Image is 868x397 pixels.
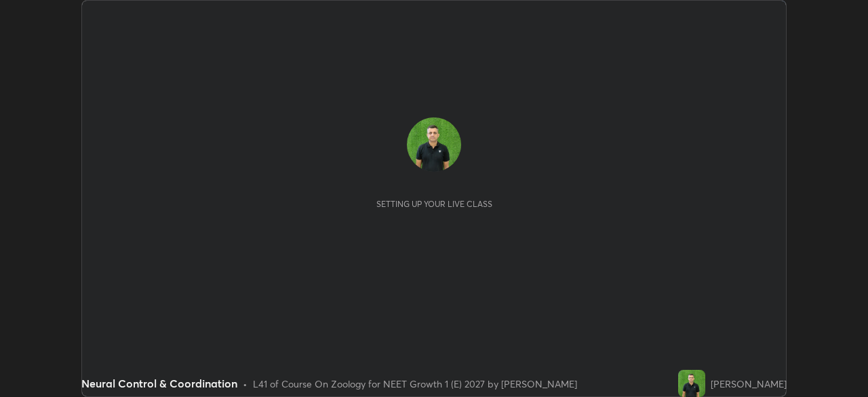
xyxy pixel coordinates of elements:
[678,370,705,397] img: b5f42b8632b64102acc7bc25eb5da93a.jpg
[253,377,577,391] div: L41 of Course On Zoology for NEET Growth 1 (E) 2027 by [PERSON_NAME]
[81,375,237,392] div: Neural Control & Coordination
[243,377,248,391] div: •
[407,117,461,172] img: b5f42b8632b64102acc7bc25eb5da93a.jpg
[711,377,787,391] div: [PERSON_NAME]
[376,199,492,209] div: Setting up your live class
